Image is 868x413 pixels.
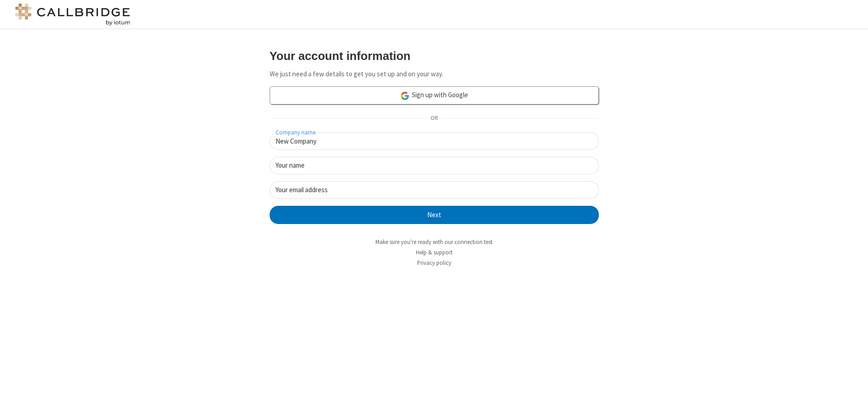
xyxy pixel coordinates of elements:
button: Next [270,206,599,224]
img: logo@2x.png [14,4,132,25]
a: Privacy policy [417,259,451,267]
a: Make sure you're ready with our connection test [375,238,493,246]
span: OR [427,112,441,125]
h3: Your account information [270,50,599,62]
input: Company name [270,132,599,150]
img: google-icon.png [400,91,410,101]
a: Help & support [416,249,453,256]
p: We just need a few details to get you set up and on your way. [270,69,599,80]
input: Your name [270,157,599,174]
a: Sign up with Google [270,86,599,104]
input: Your email address [270,181,599,199]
